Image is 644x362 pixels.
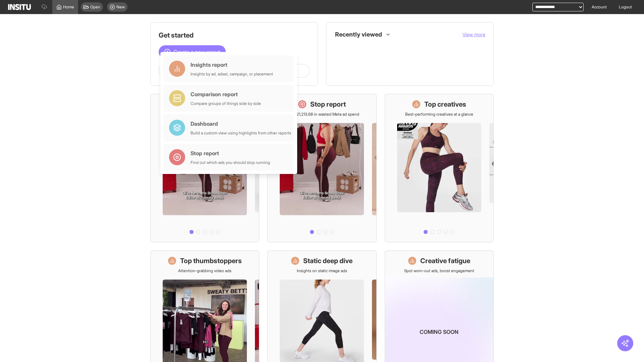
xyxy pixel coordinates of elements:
[284,112,359,117] p: Save £21,213.68 in wasted Meta ad spend
[159,31,310,40] h1: Get started
[8,4,31,10] img: Logo
[180,256,242,265] h1: Top thumbstoppers
[385,94,494,242] a: Top creativesBest-performing creatives at a glance
[191,71,273,77] div: Insights by ad, adset, campaign, or placement
[178,268,231,274] p: Attention-grabbing video ads
[150,94,259,242] a: What's live nowSee all active ads instantly
[173,48,220,56] span: Create a new report
[63,4,74,10] span: Home
[463,31,485,38] button: View more
[310,100,346,109] h1: Stop report
[191,101,261,106] div: Compare groups of things side by side
[463,32,485,37] span: View more
[267,94,376,242] a: Stop reportSave £21,213.68 in wasted Meta ad spend
[424,100,466,109] h1: Top creatives
[191,61,273,69] div: Insights report
[191,130,291,136] div: Build a custom view using highlights from other reports
[191,90,261,98] div: Comparison report
[159,45,226,59] button: Create a new report
[405,112,473,117] p: Best-performing creatives at a glance
[191,160,270,165] div: Find out which ads you should stop running
[303,256,353,265] h1: Static deep dive
[297,268,347,274] p: Insights on static image ads
[191,149,270,157] div: Stop report
[116,4,125,10] span: New
[191,120,291,128] div: Dashboard
[90,4,100,10] span: Open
